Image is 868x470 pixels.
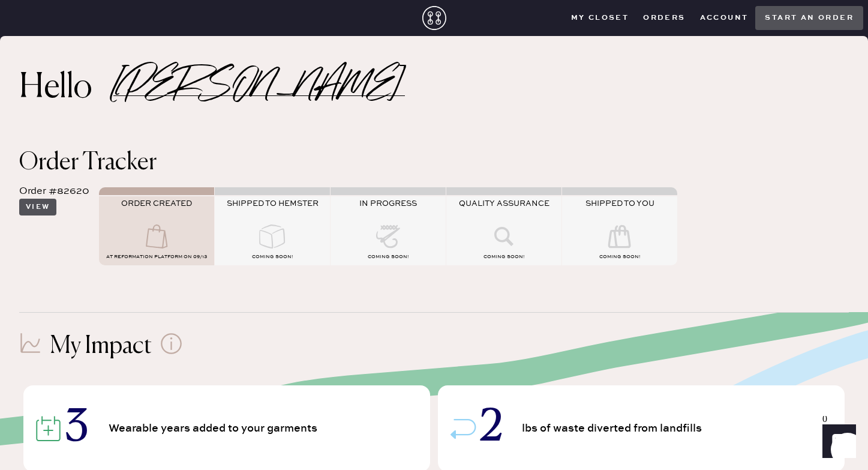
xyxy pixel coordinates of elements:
button: View [19,199,56,215]
h1: My Impact [50,332,152,361]
span: COMING SOON! [368,254,409,260]
span: SHIPPED TO HEMSTER [227,199,319,208]
span: 3 [65,408,88,450]
button: My Closet [564,9,636,27]
span: ORDER CREATED [121,199,192,208]
button: Orders [636,9,692,27]
span: AT Reformation Platform on 09/13 [106,254,207,260]
span: 2 [480,408,502,450]
span: Wearable years added to your garments [109,423,322,434]
h2: [PERSON_NAME] [113,80,405,96]
button: Account [693,9,756,27]
span: COMING SOON! [599,254,640,260]
span: QUALITY ASSURANCE [459,199,549,208]
span: Order Tracker [19,151,157,175]
button: Start an order [755,6,863,30]
div: Order #82620 [19,184,89,199]
span: COMING SOON! [252,254,293,260]
span: COMING SOON! [483,254,524,260]
span: IN PROGRESS [359,199,417,208]
iframe: Front Chat [811,416,863,468]
span: lbs of waste diverted from landfills [522,423,706,434]
h2: Hello [19,74,113,103]
span: SHIPPED TO YOU [585,199,654,208]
